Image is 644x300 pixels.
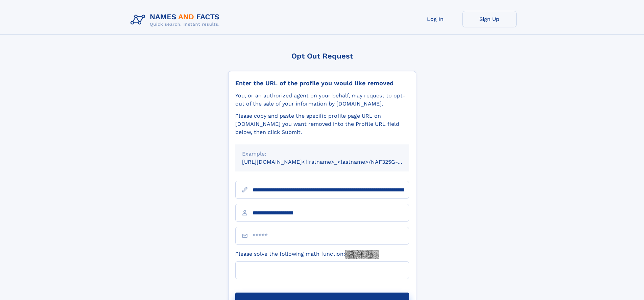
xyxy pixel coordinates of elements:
[228,52,416,60] div: Opt Out Request
[462,11,517,27] a: Sign Up
[128,11,225,29] img: Logo Names and Facts
[242,159,422,165] small: [URL][DOMAIN_NAME]<firstname>_<lastname>/NAF325G-xxxxxxxx
[235,112,409,136] div: Please copy and paste the specific profile page URL on [DOMAIN_NAME] you want removed into the Pr...
[242,150,402,158] div: Example:
[235,250,379,259] label: Please solve the following math function:
[235,92,409,108] div: You, or an authorized agent on your behalf, may request to opt-out of the sale of your informatio...
[235,79,409,87] div: Enter the URL of the profile you would like removed
[408,11,462,27] a: Log In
